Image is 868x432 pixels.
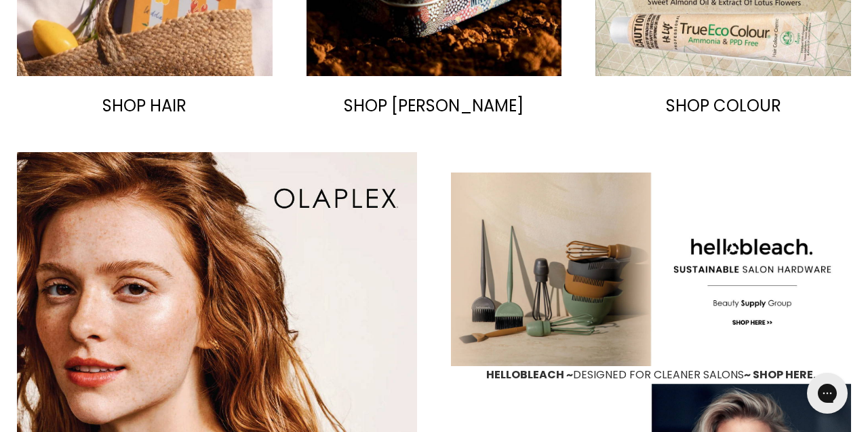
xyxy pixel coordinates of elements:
a: SHOP HAIR [17,90,273,122]
span: SHOP HERE. [753,367,816,382]
iframe: Gorgias live chat messenger [800,368,854,418]
span: SHOP HAIR [102,94,186,117]
span: HELLOBLEACH ~ [486,367,573,382]
span: SHOP COLOUR [666,94,781,117]
span: DESIGNED FOR CLEANER SALONS [486,367,744,382]
span: ~ [744,367,751,382]
span: SHOP [PERSON_NAME] [344,94,524,117]
a: SHOP COLOUR [595,90,851,122]
a: SHOP [PERSON_NAME] [307,90,562,122]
